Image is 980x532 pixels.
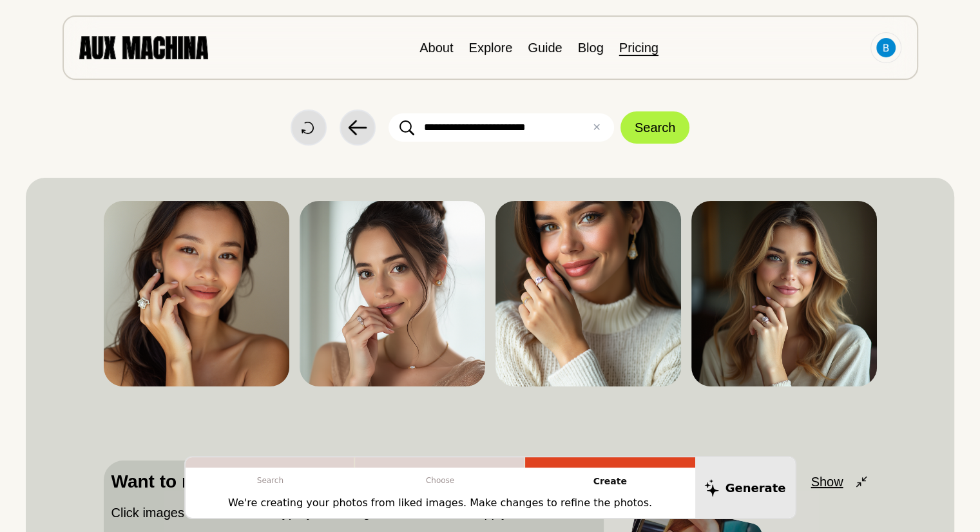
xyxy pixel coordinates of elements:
[695,457,795,518] button: Generate
[355,468,525,493] p: Choose
[104,201,289,386] img: Search result
[419,41,453,55] a: About
[525,468,695,495] p: Create
[691,201,877,386] img: Search result
[186,468,356,493] p: Search
[578,41,604,55] a: Blog
[876,38,896,57] img: Avatar
[228,495,652,511] p: We're creating your photos from liked images. Make changes to refine the photos.
[528,41,562,55] a: Guide
[495,201,681,386] img: Search result
[592,120,600,135] button: ✕
[340,109,376,146] button: Back
[620,111,689,144] button: Search
[300,201,485,386] img: Search result
[79,36,208,59] img: AUX MACHINA
[468,41,512,55] a: Explore
[619,41,658,55] a: Pricing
